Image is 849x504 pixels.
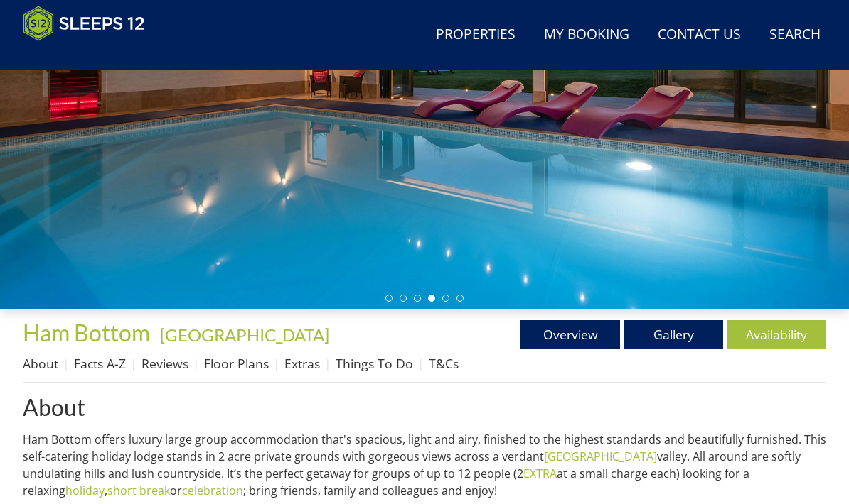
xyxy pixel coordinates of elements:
[520,320,620,349] a: Overview
[74,355,126,372] a: Facts A-Z
[65,483,105,498] a: holiday
[284,355,320,372] a: Extras
[23,319,150,346] span: Ham Bottom
[23,6,145,41] img: Sleeps 12
[154,324,329,345] span: -
[23,431,826,499] p: Ham Bottom offers luxury large group accommodation that's spacious, light and airy, finished to t...
[764,19,826,51] a: Search
[523,466,557,481] a: EXTRA
[652,19,747,51] a: Contact Us
[23,355,58,372] a: About
[107,483,170,498] a: short break
[624,320,723,349] a: Gallery
[182,483,243,498] a: celebration
[23,395,826,420] a: About
[204,355,269,372] a: Floor Plans
[429,355,459,372] a: T&Cs
[544,449,657,464] a: [GEOGRAPHIC_DATA]
[160,324,329,345] a: [GEOGRAPHIC_DATA]
[727,320,826,349] a: Availability
[430,19,521,51] a: Properties
[336,355,413,372] a: Things To Do
[141,355,188,372] a: Reviews
[538,19,635,51] a: My Booking
[16,50,165,62] iframe: Customer reviews powered by Trustpilot
[23,319,154,346] a: Ham Bottom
